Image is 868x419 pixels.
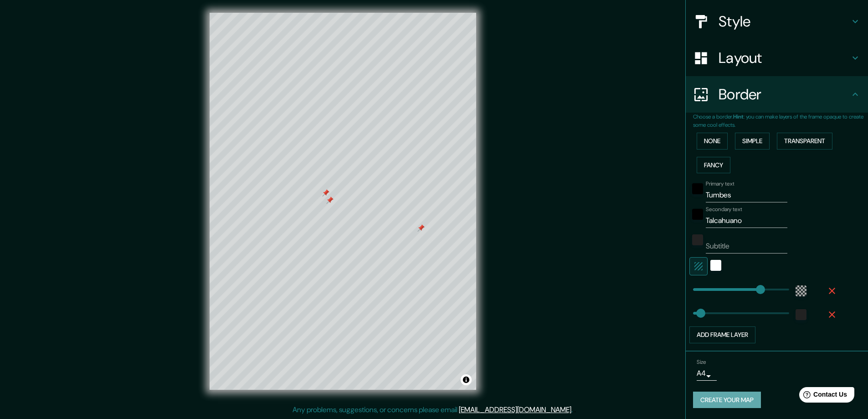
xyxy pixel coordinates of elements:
[692,234,703,245] button: color-222222
[459,405,571,414] a: [EMAIL_ADDRESS][DOMAIN_NAME]
[787,383,858,409] iframe: Help widget launcher
[777,133,832,150] button: Transparent
[710,260,721,271] button: white
[719,85,850,103] h4: Border
[697,133,728,150] button: None
[686,40,868,76] div: Layout
[692,209,703,220] button: black
[706,180,734,188] label: Primary text
[796,309,806,320] button: color-222222
[461,374,472,385] button: Toggle attribution
[686,3,868,40] div: Style
[733,113,744,120] b: Hint
[719,12,850,31] h4: Style
[706,206,742,213] label: Secondary text
[719,49,850,67] h4: Layout
[697,366,717,381] div: A4
[293,404,573,415] p: Any problems, suggestions, or concerns please email .
[693,392,761,409] button: Create your map
[693,113,868,129] p: Choose a border. : you can make layers of the frame opaque to create some cool effects.
[796,285,806,296] button: color-55555544
[574,404,576,415] div: .
[686,76,868,113] div: Border
[692,183,703,194] button: black
[697,157,730,174] button: Fancy
[573,404,574,415] div: .
[689,326,755,343] button: Add frame layer
[697,358,706,366] label: Size
[735,133,770,150] button: Simple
